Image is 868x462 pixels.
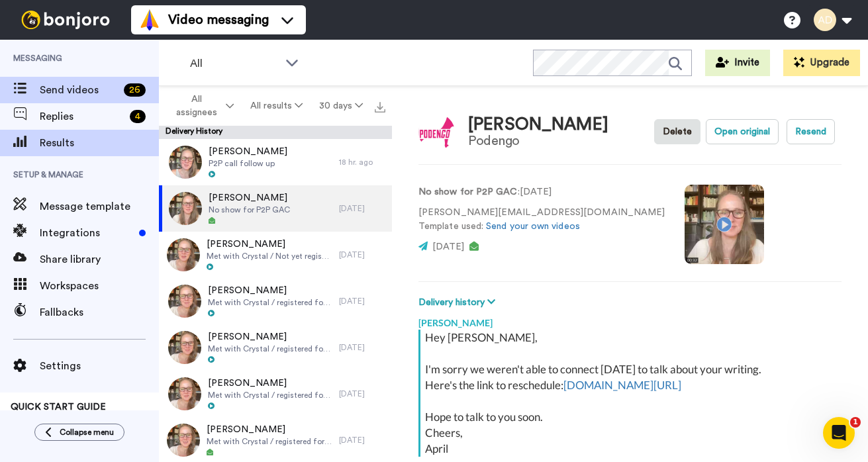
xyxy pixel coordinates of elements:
[169,192,202,225] img: 1a36e288-37b8-4ac7-8a08-ba4b92884980-thumb.jpg
[425,330,838,457] div: Hey [PERSON_NAME], I'm sorry we weren't able to connect [DATE] to talk about your writing. Here's...
[418,187,518,197] strong: No show for P2P GAC
[209,205,290,215] span: No show for P2P GAC
[706,119,779,144] button: Open original
[468,115,608,134] div: [PERSON_NAME]
[339,157,385,167] div: 18 hr. ago
[130,110,146,123] div: 4
[654,119,700,144] button: Delete
[339,250,385,260] div: [DATE]
[209,158,287,169] span: P2P call follow up
[311,94,371,118] button: 30 days
[40,109,124,124] span: Replies
[167,238,200,271] img: fa0ad607-b7a8-497a-bb3e-6123940cdb18-thumb.jpg
[468,134,608,148] div: Podengo
[40,252,159,267] span: Share library
[169,146,202,179] img: 2ac25da3-0cbc-460b-8e04-ac74bee88efa-thumb.jpg
[40,135,159,151] span: Results
[40,225,134,241] span: Integrations
[787,119,835,144] button: Resend
[40,304,159,320] span: Fallbacks
[11,402,106,412] span: QUICK START GUIDE
[418,310,842,330] div: [PERSON_NAME]
[168,331,201,364] img: 04d5686a-c9bc-45b6-9603-5411e820abd3-thumb.jpg
[705,50,770,76] button: Invite
[486,222,580,231] a: Send your own videos
[169,93,223,119] span: All assignees
[162,87,242,124] button: All assignees
[418,185,665,199] p: : [DATE]
[168,11,269,29] span: Video messaging
[168,377,201,410] img: 50db76de-8f74-484b-afad-6011904638c0-thumb.jpg
[159,126,392,139] div: Delivery History
[40,199,159,214] span: Message template
[375,102,385,113] img: export.svg
[418,295,499,310] button: Delivery history
[208,377,333,390] span: [PERSON_NAME]
[34,424,124,441] button: Collapse menu
[850,417,861,428] span: 1
[418,206,665,234] p: [PERSON_NAME][EMAIL_ADDRESS][DOMAIN_NAME] Template used:
[209,145,287,158] span: [PERSON_NAME]
[167,424,200,457] img: 5d2228ea-97b8-4156-ab28-763c91fa1d64-thumb.jpg
[40,278,159,294] span: Workspaces
[339,435,385,445] div: [DATE]
[159,371,392,417] a: [PERSON_NAME]Met with Crystal / registered for [DATE] Webinar[DATE]
[124,83,146,97] div: 26
[208,297,333,308] span: Met with Crystal / registered for [DATE] Webinar
[563,378,681,392] a: [DOMAIN_NAME][URL]
[432,242,464,252] span: [DATE]
[159,278,392,324] a: [PERSON_NAME]Met with Crystal / registered for [DATE] Webinar[DATE]
[40,358,159,374] span: Settings
[207,423,332,436] span: [PERSON_NAME]
[783,50,860,76] button: Upgrade
[339,342,385,353] div: [DATE]
[207,238,332,251] span: [PERSON_NAME]
[371,96,389,116] button: Export all results that match these filters now.
[208,284,333,297] span: [PERSON_NAME]
[242,94,311,118] button: All results
[168,285,201,318] img: a6b9f463-496e-4445-9347-59819dcfdf7b-thumb.jpg
[209,191,290,205] span: [PERSON_NAME]
[159,232,392,278] a: [PERSON_NAME]Met with Crystal / Not yet registered for the Webinar, she attended the recent HFTS[...
[207,436,332,447] span: Met with Crystal / registered for [DATE] Webinar, she attended the recent HFTS workshop
[208,390,333,400] span: Met with Crystal / registered for [DATE] Webinar
[190,56,279,71] span: All
[159,324,392,371] a: [PERSON_NAME]Met with Crystal / registered for [DATE] Webinar[DATE]
[339,389,385,399] div: [DATE]
[16,11,115,29] img: bj-logo-header-white.svg
[60,427,114,438] span: Collapse menu
[823,417,855,449] iframe: Intercom live chat
[139,9,160,30] img: vm-color.svg
[418,114,455,150] img: Image of Anne Sapko
[208,330,333,344] span: [PERSON_NAME]
[159,185,392,232] a: [PERSON_NAME]No show for P2P GAC[DATE]
[208,344,333,354] span: Met with Crystal / registered for [DATE] Webinar
[159,139,392,185] a: [PERSON_NAME]P2P call follow up18 hr. ago
[339,203,385,214] div: [DATE]
[40,82,119,98] span: Send videos
[339,296,385,306] div: [DATE]
[207,251,332,261] span: Met with Crystal / Not yet registered for the Webinar, she attended the recent HFTS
